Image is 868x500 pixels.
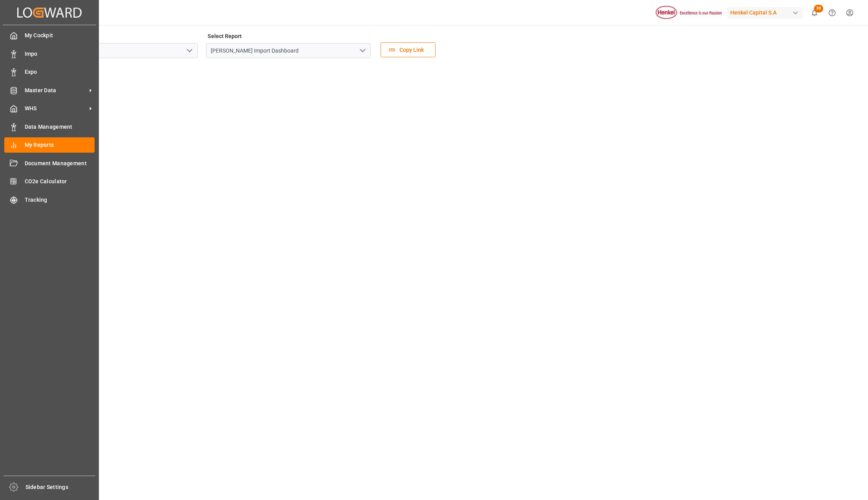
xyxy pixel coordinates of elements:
label: Select Report [206,31,243,42]
a: Expo [4,64,95,80]
button: open menu [356,45,368,57]
a: Data Management [4,119,95,134]
button: show 38 new notifications [806,4,823,22]
a: Document Management [4,155,95,171]
span: Master Data [25,86,87,95]
input: Type to search/select [33,43,198,58]
span: Sidebar Settings [26,483,96,491]
button: Copy Link [381,42,436,57]
span: CO2e Calculator [25,177,95,186]
button: Help Center [823,4,841,22]
span: Tracking [25,196,95,204]
span: Document Management [25,159,95,168]
span: My Cockpit [25,31,95,40]
input: Type to search/select [206,43,371,58]
button: open menu [183,45,195,57]
span: Copy Link [396,46,428,54]
a: Tracking [4,192,95,207]
button: Henkel Capital S.A [727,5,806,20]
span: WHS [25,104,87,113]
span: Expo [25,68,95,76]
span: My Reports [25,141,95,149]
a: My Cockpit [4,28,95,43]
a: CO2e Calculator [4,174,95,189]
img: Henkel%20logo.jpg_1689854090.jpg [656,6,722,20]
div: Henkel Capital S.A [727,7,802,18]
span: Data Management [25,123,95,131]
span: 38 [814,5,823,13]
a: My Reports [4,137,95,153]
a: Impo [4,46,95,61]
span: Impo [25,50,95,58]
